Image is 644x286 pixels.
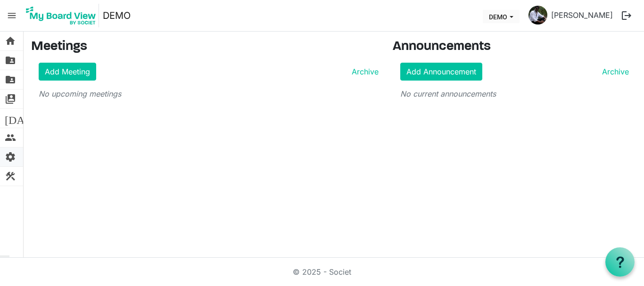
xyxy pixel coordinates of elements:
span: settings [5,147,16,166]
a: Archive [598,66,629,77]
span: construction [5,167,16,186]
span: folder_shared [5,70,16,89]
a: © 2025 - Societ [293,267,351,277]
a: [PERSON_NAME] [547,6,617,25]
a: DEMO [103,6,131,25]
a: My Board View Logo [23,4,103,27]
img: hSUB5Hwbk44obJUHC4p8SpJiBkby1CPMa6WHdO4unjbwNk2QqmooFCj6Eu6u6-Q6MUaBHHRodFmU3PnQOABFnA_thumb.png [528,6,547,25]
span: people [5,128,16,147]
span: menu [3,7,21,25]
button: logout [617,6,636,25]
a: Add Announcement [400,63,482,81]
span: home [5,32,16,50]
span: folder_shared [5,51,16,70]
a: Archive [348,66,379,77]
button: DEMO dropdownbutton [483,10,520,23]
p: No current announcements [400,88,629,99]
p: No upcoming meetings [39,88,379,99]
a: Add Meeting [39,63,96,81]
span: switch_account [5,90,16,108]
img: My Board View Logo [23,4,99,27]
h3: Meetings [31,39,379,55]
h3: Announcements [393,39,637,55]
span: [DATE] [5,109,41,128]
